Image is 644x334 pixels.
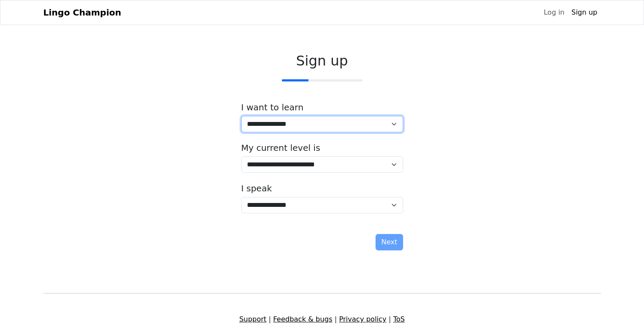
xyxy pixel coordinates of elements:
[241,183,272,194] label: I speak
[540,4,568,21] a: Log in
[241,143,320,153] label: My current level is
[239,315,266,323] a: Support
[393,315,405,323] a: ToS
[568,4,601,21] a: Sign up
[273,315,333,323] a: Feedback & bugs
[241,102,304,112] label: I want to learn
[43,4,121,21] a: Lingo Champion
[241,53,403,69] h2: Sign up
[339,315,386,323] a: Privacy policy
[38,314,606,325] div: | | |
